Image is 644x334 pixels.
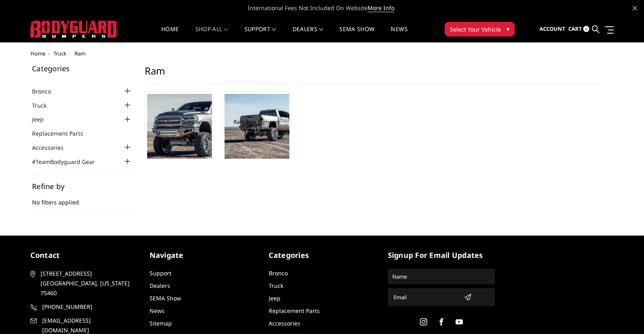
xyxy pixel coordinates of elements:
[161,26,179,42] a: Home
[391,26,407,42] a: News
[155,118,203,126] a: Ram Front Bumpers
[150,269,171,277] a: Support
[41,269,135,298] span: [STREET_ADDRESS] [GEOGRAPHIC_DATA], [US_STATE] 75460
[583,26,589,32] span: 0
[75,50,86,57] span: Ram
[150,319,172,327] a: Sitemap
[233,118,280,126] a: Ram Rear Bumpers
[32,101,57,110] a: Truck
[32,183,133,215] div: No filters applied
[507,25,509,33] span: ▾
[150,282,170,289] a: Dealers
[32,87,61,96] a: Bronco
[32,143,74,152] a: Accessories
[32,115,54,123] a: Jeep
[30,250,137,261] h5: contact
[568,18,589,40] a: Cart 0
[150,250,257,261] h5: Navigate
[269,294,280,302] a: Jeep
[269,269,288,277] a: Bronco
[30,50,45,57] a: Home
[150,307,165,315] a: News
[445,22,515,36] button: Select Your Vehicle
[150,294,181,302] a: SEMA Show
[568,25,582,32] span: Cart
[244,26,276,42] a: Support
[269,250,376,261] h5: Categories
[32,157,105,166] a: #TeamBodyguard Gear
[32,65,133,72] h5: Categories
[30,21,118,38] img: BODYGUARD BUMPERS
[390,291,461,304] input: Email
[388,250,495,261] h5: signup for email updates
[30,302,137,312] a: [PHONE_NUMBER]
[269,319,300,327] a: Accessories
[32,129,93,138] a: Replacement Parts
[53,50,66,57] a: Truck
[293,26,323,42] a: Dealers
[368,4,394,12] a: More Info
[145,65,600,83] h1: Ram
[539,25,565,32] span: Account
[32,183,133,190] h5: Refine by
[389,270,494,283] input: Name
[269,307,320,315] a: Replacement Parts
[450,25,501,34] span: Select Your Vehicle
[539,18,565,40] a: Account
[42,302,136,312] span: [PHONE_NUMBER]
[339,26,374,42] a: SEMA Show
[195,26,228,42] a: shop all
[269,282,283,289] a: Truck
